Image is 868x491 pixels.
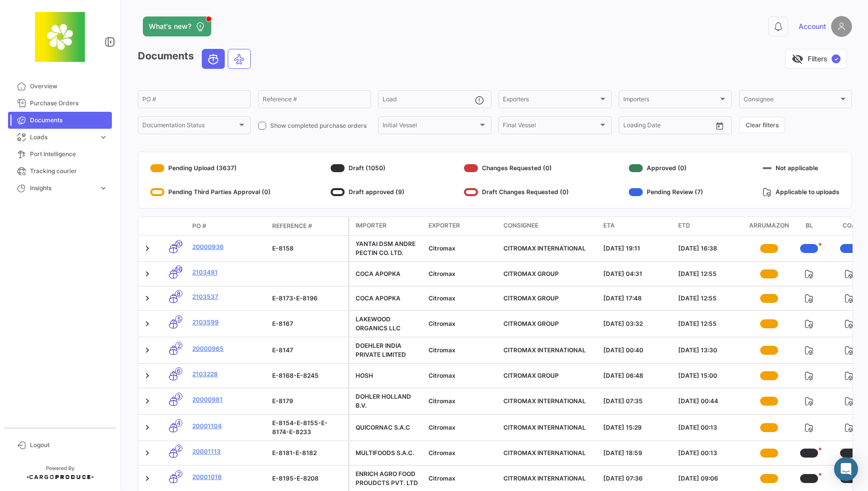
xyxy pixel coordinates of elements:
span: Logout [30,441,108,450]
div: Citromax [429,294,495,303]
input: To [644,123,687,130]
div: Applicable to uploads [763,184,840,200]
datatable-header-cell: Consignee [499,217,599,235]
span: 2 [175,470,182,478]
div: MULTIFOODS S.A.C. [356,449,421,458]
span: What's new? [149,21,191,31]
a: 20000981 [192,395,264,404]
span: Account [799,21,826,31]
div: Changes Requested (0) [464,160,569,176]
a: 20001016 [192,473,264,482]
div: QUICORNAC S.A.C [356,423,421,432]
div: E-8147 [272,346,344,355]
div: [DATE] 09:06 [678,474,745,483]
div: [DATE] 15:29 [603,423,670,432]
button: Air [228,49,250,68]
div: Citromax [429,244,495,253]
div: Citromax [429,474,495,483]
span: Insights [30,184,95,193]
div: [DATE] 03:32 [603,319,670,328]
div: E-8158 [272,244,344,253]
div: Pending Review (7) [629,184,703,200]
span: Importer [356,221,387,230]
div: [DATE] 12:55 [678,294,745,303]
div: [DATE] 12:55 [678,269,745,278]
span: Arrumazon [749,221,789,231]
div: Citromax [429,449,495,458]
a: Expand/Collapse Row [142,371,152,381]
a: 2103599 [192,318,264,327]
div: E-8154-E-8155-E-8174-E-8233 [272,419,344,437]
span: ETA [603,221,615,230]
div: Pending Third Parties Approval (0) [150,184,271,200]
span: Loads [30,133,95,142]
div: E-8195-E-8208 [272,474,344,483]
span: COA [843,221,856,231]
div: DOEHLER INDIA PRIVATE LIMITED [356,341,421,359]
a: Expand/Collapse Row [142,448,152,458]
div: Citromax [429,346,495,355]
button: visibility_offFilters✓ [785,49,847,69]
div: [DATE] 07:35 [603,397,670,406]
span: expand_more [99,133,108,142]
span: Initial Vessel [383,123,477,130]
div: E-8181-E-8182 [272,449,344,458]
span: CITROMAX GROUP [503,294,559,302]
a: Expand/Collapse Row [142,319,152,329]
span: Consignee [503,221,538,230]
div: Not applicable [763,160,840,176]
a: Purchase Orders [8,95,112,112]
span: Consignee [744,97,839,104]
span: CITROMAX INTERNATIONAL [503,397,586,405]
datatable-header-cell: Importer [350,217,425,235]
a: Expand/Collapse Row [142,423,152,433]
datatable-header-cell: ETA [599,217,674,235]
span: CITROMAX INTERNATIONAL [503,424,586,431]
div: Citromax [429,397,495,406]
span: Overview [30,82,108,91]
button: Clear filters [739,117,785,133]
div: Abrir Intercom Messenger [834,457,858,481]
div: Draft approved (9) [331,184,405,200]
div: [DATE] 18:59 [603,449,670,458]
datatable-header-cell: Transport mode [158,222,188,230]
a: 2103228 [192,370,264,379]
div: [DATE] 12:55 [678,319,745,328]
a: Expand/Collapse Row [142,474,152,484]
div: [DATE] 00:40 [603,346,670,355]
div: E-8173-E-8196 [272,294,344,303]
img: placeholder-user.png [831,16,852,37]
button: What's new? [143,16,211,36]
div: DOHLER HOLLAND B.V. [356,392,421,410]
div: [DATE] 13:30 [678,346,745,355]
a: 2103537 [192,292,264,301]
h3: Documents [138,49,254,69]
div: [DATE] 06:48 [603,371,670,380]
div: LAKEWOOD ORGANICS LLC [356,315,421,333]
div: Citromax [429,319,495,328]
span: CITROMAX GROUP [503,320,559,327]
span: Tracking courier [30,167,108,176]
span: 8 [175,290,182,297]
div: [DATE] 00:44 [678,397,745,406]
div: YANTAI DSM ANDRE PECTIN CO. LTD. [356,240,421,257]
a: Expand/Collapse Row [142,396,152,406]
span: 20 [175,240,182,247]
a: Expand/Collapse Row [142,345,152,355]
span: Reference # [272,222,312,231]
span: Documentation Status [142,123,237,130]
a: Expand/Collapse Row [142,244,152,253]
span: Show completed purchase orders [270,121,367,130]
span: 16 [175,265,182,273]
datatable-header-cell: Arrumazon [749,217,789,235]
span: 3 [175,393,182,400]
div: E-8179 [272,397,344,406]
div: E-8168-E-8245 [272,371,344,380]
a: Documents [8,112,112,129]
span: Exporter [429,221,460,230]
img: 8664c674-3a9e-46e9-8cba-ffa54c79117b.jfif [35,12,85,62]
div: [DATE] 07:36 [603,474,670,483]
span: CITROMAX INTERNATIONAL [503,245,586,252]
span: CITROMAX INTERNATIONAL [503,475,586,482]
a: 20000936 [192,243,264,251]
